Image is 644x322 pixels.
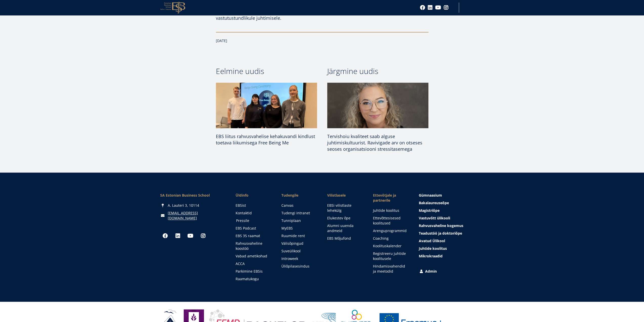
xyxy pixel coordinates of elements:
a: Hindamisvahendid ja meetodid [373,264,408,274]
a: Välisõpingud [281,241,317,246]
a: Youtube [435,5,441,10]
a: EBS Mõjufond [327,236,363,241]
h2: Järgmine uudis [327,65,428,78]
span: Bakalaureuseõpe [419,200,449,205]
a: Alumni uuenda andmeid [327,223,363,233]
a: Suveülikool [281,249,317,254]
a: Tudengi intranet [281,211,317,216]
a: Juhtide koolitus [419,246,484,251]
a: Introweek [281,256,317,261]
a: MyEBS [281,226,317,231]
a: Elukestev õpe [327,216,363,221]
a: Ettevõttesisesed koolitused [373,216,408,226]
span: Gümnaasium [419,193,442,198]
div: [DATE] [216,37,428,45]
span: Rahvusvaheline kogemus [419,223,463,228]
a: Pressile [236,218,272,223]
a: Parkimine EBSis [236,269,271,274]
a: Linkedin [428,5,433,10]
a: Instagram [198,231,208,241]
a: Admin [419,269,484,274]
span: Mikrokraadid [419,254,442,258]
img: a [216,83,317,128]
a: Tudengile [281,193,317,198]
a: Ruumide rent [281,233,317,238]
a: Arenguprogrammid [373,228,408,233]
a: EBS 35 raamat [236,233,271,238]
a: Raamatukogu [236,276,271,281]
span: Magistriõpe [419,208,439,213]
a: Facebook [420,5,425,10]
a: Tunniplaan [281,218,317,223]
span: Vilistlasele [327,193,363,198]
a: Instagram [444,5,449,10]
a: Koolituskalender [373,243,408,249]
a: Youtube [185,231,196,241]
a: Vastuvõtt ülikooli [419,216,484,221]
span: Üldinfo [236,193,271,198]
a: Linkedin [173,231,183,241]
div: A. Lauteri 3, 10114 [160,203,225,208]
a: Facebook [160,231,170,241]
a: EBS Podcast [236,226,271,231]
h2: Eelmine uudis [216,65,317,78]
a: Juhtide koolitus [373,208,408,213]
img: Ester Eomois, programmi juhtivõppejõud [327,83,428,128]
a: EBSi vilistlaste lehekülg [327,203,363,213]
a: Vabad ametikohad [236,254,271,259]
span: Juhtide koolitus [419,246,447,251]
div: SA Estonian Business School [160,193,225,198]
a: [EMAIL_ADDRESS][DOMAIN_NAME] [168,211,225,221]
a: ACCA [236,261,271,266]
a: Registreeru juhtide koolitusele [373,251,408,261]
span: Tervishoiu kvaliteet saab alguse juhtimiskultuurist. Ravivigade arv on otseses seoses organisatsi... [327,133,422,152]
span: Avatud Ülikool [419,238,445,243]
a: Magistriõpe [419,208,484,213]
a: Mikrokraadid [419,254,484,259]
span: Vastuvõtt ülikooli [419,216,450,220]
a: Coaching [373,236,408,241]
span: EBS liitus rahvusvahelise kehakuvandi kindlust toetava liikumisega Free Being Me [216,133,315,146]
a: Rahvusvaheline koostöö [236,241,271,251]
a: Rahvusvaheline kogemus [419,223,484,228]
a: Üliõpilasesindus [281,264,317,269]
a: Kontaktid [236,211,271,216]
a: Canvas [281,203,317,208]
a: EBSist [236,203,271,208]
a: Gümnaasium [419,193,484,198]
span: Teadustöö ja doktoriõpe [419,231,462,236]
a: Avatud Ülikool [419,238,484,243]
a: Teadustöö ja doktoriõpe [419,231,484,236]
span: Ettevõtjale ja partnerile [373,193,408,203]
a: Bakalaureuseõpe [419,200,484,205]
